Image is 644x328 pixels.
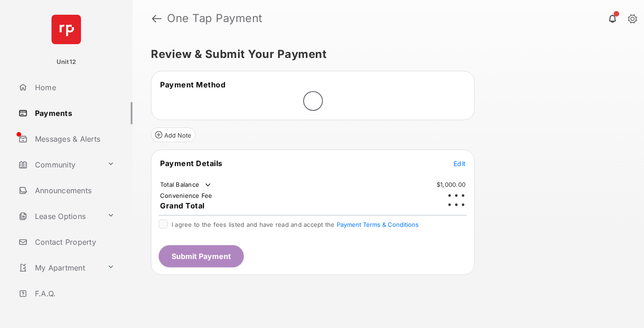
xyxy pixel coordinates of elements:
[15,205,103,227] a: Lease Options
[15,282,132,305] a: F.A.Q.
[160,80,225,89] span: Payment Method
[15,102,132,124] a: Payments
[167,13,263,24] strong: One Tap Payment
[151,49,618,60] h5: Review & Submit Your Payment
[15,231,132,253] a: Contact Property
[160,201,205,210] span: Grand Total
[57,58,76,67] p: Unit12
[159,245,244,267] button: Submit Payment
[151,127,195,142] button: Add Note
[52,15,81,44] img: svg+xml;base64,PHN2ZyB4bWxucz0iaHR0cDovL3d3dy53My5vcmcvMjAwMC9zdmciIHdpZHRoPSI2NCIgaGVpZ2h0PSI2NC...
[160,159,223,168] span: Payment Details
[454,159,466,168] button: Edit
[454,160,466,167] span: Edit
[15,179,132,201] a: Announcements
[15,154,103,176] a: Community
[15,128,132,150] a: Messages & Alerts
[160,180,213,190] td: Total Balance
[337,221,419,228] button: I agree to the fees listed and have read and accept the
[160,191,213,200] td: Convenience Fee
[172,221,419,228] span: I agree to the fees listed and have read and accept the
[15,76,132,98] a: Home
[436,180,466,189] td: $1,000.00
[15,257,103,279] a: My Apartment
